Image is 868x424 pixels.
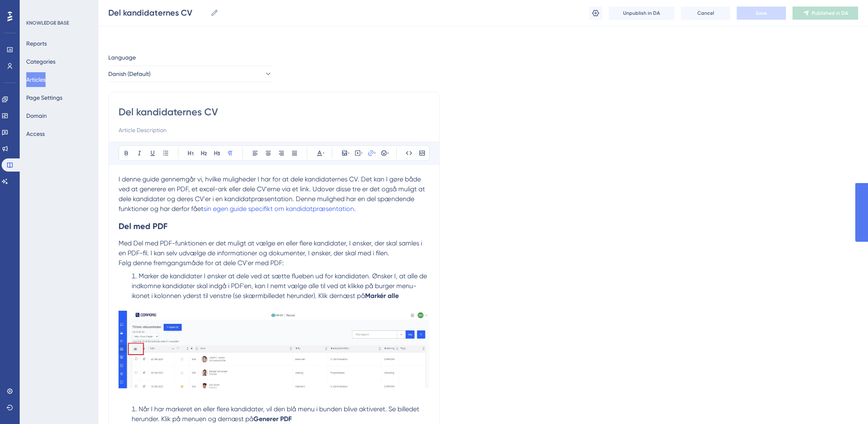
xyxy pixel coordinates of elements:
span: Language [108,53,136,62]
button: Unpublish in DA [609,7,674,20]
a: sin egen guide specifikt om kandidatpræsentation [203,205,354,213]
span: Published in DA [812,10,848,16]
button: Danish (Default) [108,66,272,82]
span: Danish (Default) [108,69,151,79]
span: Cancel [697,10,714,16]
div: KNOWLEDGE BASE [26,20,69,26]
input: Article Description [119,125,429,135]
button: Articles [26,72,46,87]
input: Article Name [108,7,207,18]
button: Access [26,126,45,141]
button: Reports [26,36,47,51]
button: Page Settings [26,90,62,105]
strong: Del med PDF [119,221,167,231]
span: Marker de kandidater I ønsker at dele ved at sætte flueben ud for kandidaten. Ønsker I, at alle d... [132,272,429,300]
button: Cancel [681,7,730,20]
input: Article Title [119,105,429,119]
button: Domain [26,108,47,123]
button: Save [737,7,786,20]
span: Følg denne fremgangsmåde for at dele CV'er med PDF: [119,259,284,267]
strong: Markér alle [365,292,399,300]
button: Categories [26,54,55,69]
button: Published in DA [793,7,858,20]
span: Unpublish in DA [623,10,660,16]
strong: Generer PDF [254,415,292,423]
span: Når I har markeret en eller flere kandidater, vil den blå menu i bunden blive aktiveret. Se bille... [132,405,421,423]
span: Save [756,10,767,16]
span: I denne guide gennemgår vi, hvilke muligheder I har for at dele kandidaternes CV. Det kan I gøre ... [119,175,427,213]
span: . [354,205,356,213]
span: Med Del med PDF-funktionen er det muligt at vælge en eller flere kandidater, I ønsker, der skal s... [119,239,424,257]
